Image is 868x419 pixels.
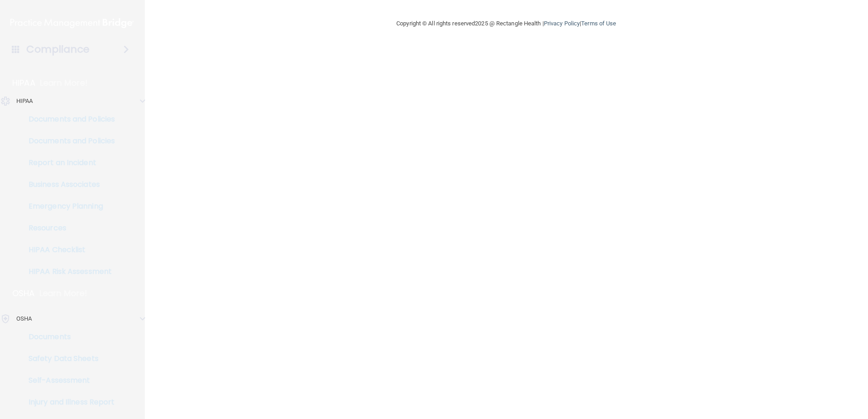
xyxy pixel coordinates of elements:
a: Privacy Policy [544,20,580,27]
p: HIPAA [16,96,33,107]
p: Self-Assessment [6,376,130,385]
h4: Compliance [26,43,89,56]
p: HIPAA [12,78,35,88]
p: Report an Incident [6,158,130,167]
p: Emergency Planning [6,202,130,211]
p: OSHA [16,313,32,324]
img: PMB logo [10,14,134,32]
p: OSHA [12,288,35,299]
div: Copyright © All rights reserved 2025 @ Rectangle Health | | [340,9,672,38]
p: Learn More! [40,78,88,88]
p: Learn More! [39,288,88,299]
p: Injury and Illness Report [6,398,130,407]
p: HIPAA Risk Assessment [6,267,130,276]
p: Documents and Policies [6,115,130,124]
p: HIPAA Checklist [6,245,130,254]
p: Documents [6,332,130,341]
a: Terms of Use [581,20,616,27]
p: Documents and Policies [6,136,130,146]
p: Safety Data Sheets [6,354,130,363]
p: Business Associates [6,180,130,189]
p: Resources [6,224,130,233]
